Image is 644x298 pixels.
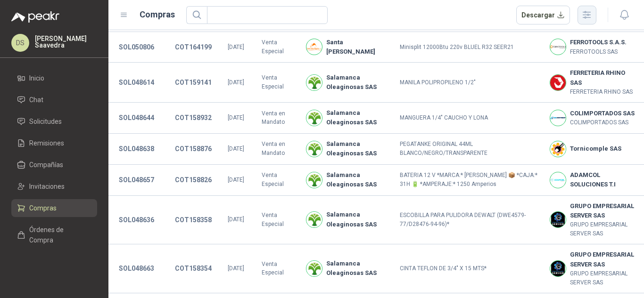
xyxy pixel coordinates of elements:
[570,38,627,47] b: FERROTOOLS S.A.S.
[570,48,627,56] p: FERROTOOLS SAS
[11,156,97,174] a: Compañías
[170,260,216,277] button: COT158354
[256,165,301,196] td: Venta Especial
[114,260,159,277] button: SOL048663
[326,73,388,92] b: Salamanca Oleaginosas SAS
[256,63,301,103] td: Venta Especial
[394,196,544,245] td: ESCOBILLA PARA PULIDORA DEWALT (DWE4579-77/D28476-94-96)*
[326,108,388,128] b: Salamanca Oleaginosas SAS
[11,134,97,152] a: Remisiones
[570,68,638,88] b: FERRETERIA RHINO SAS
[228,177,244,183] span: [DATE]
[29,160,63,170] span: Compañías
[11,34,29,52] div: DS
[306,141,322,157] img: Company Logo
[570,269,638,287] p: GRUPO EMPRESARIAL SERVER SAS
[228,145,244,152] span: [DATE]
[394,165,544,196] td: BATERIA 12 V *MARCA:* [PERSON_NAME] 📦 *CAJA:* 31H 🔋 *AMPERAJE:* 1250 Amperios
[170,140,216,157] button: COT158876
[228,114,244,121] span: [DATE]
[326,259,388,278] b: Salamanca Oleaginosas SAS
[228,216,244,223] span: [DATE]
[256,32,301,63] td: Venta Especial
[11,221,97,249] a: Órdenes de Compra
[550,141,566,157] img: Company Logo
[256,134,301,165] td: Venta en Mandato
[29,73,44,83] span: Inicio
[114,140,159,157] button: SOL048638
[11,11,59,23] img: Logo peakr
[11,199,97,217] a: Compras
[170,171,216,188] button: COT158826
[256,103,301,134] td: Venta en Mandato
[11,69,97,87] a: Inicio
[306,172,322,188] img: Company Logo
[29,138,64,148] span: Remisiones
[570,220,638,238] p: GRUPO EMPRESARIAL SERVER SAS
[29,116,62,127] span: Solicitudes
[570,250,638,269] b: GRUPO EMPRESARIAL SERVER SAS
[326,170,388,190] b: Salamanca Oleaginosas SAS
[140,8,175,21] h1: Compras
[550,261,566,276] img: Company Logo
[228,44,244,50] span: [DATE]
[550,39,566,55] img: Company Logo
[114,74,159,91] button: SOL048614
[550,110,566,126] img: Company Logo
[11,91,97,109] a: Chat
[394,134,544,165] td: PEGATANKE ORIGINAL 44ML BLANCO/NEGRO/TRANSPARENTE
[570,109,635,118] b: COLIMPORTADOS SAS
[170,39,216,56] button: COT164199
[570,118,635,127] p: COLIMPORTADOS SAS
[394,32,544,63] td: Minisplit 12000Btu 220v BLUEL R32 SEER21
[550,75,566,90] img: Company Logo
[306,39,322,55] img: Company Logo
[29,203,57,213] span: Compras
[29,95,43,105] span: Chat
[228,79,244,86] span: [DATE]
[516,6,570,24] button: Descargar
[306,110,322,126] img: Company Logo
[326,38,388,57] b: Santa [PERSON_NAME]
[394,63,544,103] td: MANILA POLIPROPILENO 1/2"
[35,35,97,48] p: [PERSON_NAME] Saavedra
[550,172,566,188] img: Company Logo
[170,211,216,228] button: COT158358
[228,265,244,272] span: [DATE]
[306,261,322,276] img: Company Logo
[326,139,388,159] b: Salamanca Oleaginosas SAS
[394,103,544,134] td: MANGUERA 1/4" CAUCHO Y LONA
[550,212,566,227] img: Company Logo
[570,144,621,153] b: Tornicomple SAS
[170,109,216,126] button: COT158932
[326,210,388,229] b: Salamanca Oleaginosas SAS
[11,177,97,195] a: Invitaciones
[306,212,322,227] img: Company Logo
[256,196,301,245] td: Venta Especial
[11,113,97,130] a: Solicitudes
[256,244,301,293] td: Venta Especial
[114,171,159,188] button: SOL048657
[306,75,322,90] img: Company Logo
[114,39,159,56] button: SOL050806
[570,201,638,221] b: GRUPO EMPRESARIAL SERVER SAS
[114,211,159,228] button: SOL048636
[570,88,638,97] p: FERRETERIA RHINO SAS
[29,225,88,245] span: Órdenes de Compra
[170,74,216,91] button: COT159141
[570,170,638,190] b: ADAMCOL SOLUCIONES T.I
[394,244,544,293] td: CINTA TEFLON DE 3/4" X 15 MTS*
[29,181,65,192] span: Invitaciones
[114,109,159,126] button: SOL048644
